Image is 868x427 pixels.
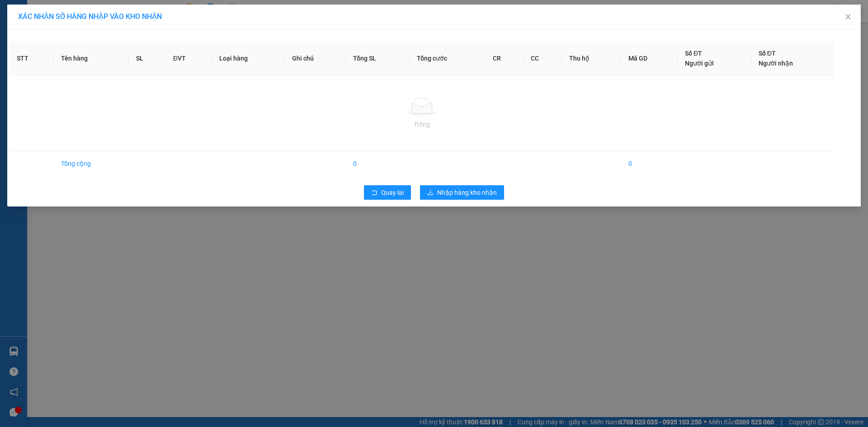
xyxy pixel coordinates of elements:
span: Người nhận [759,60,793,67]
th: Tổng cước [410,41,486,76]
th: Ghi chú [285,41,346,76]
th: Thu hộ [562,41,621,76]
span: Số ĐT [759,50,776,57]
span: rollback [371,189,377,197]
td: Tổng cộng [54,151,129,176]
span: Người gửi [685,60,714,67]
th: Tổng SL [346,41,410,76]
th: Tên hàng [54,41,129,76]
th: STT [9,41,54,76]
th: SL [129,41,165,76]
span: Quay lại [381,188,404,197]
th: ĐVT [166,41,212,76]
button: downloadNhập hàng kho nhận [420,185,504,200]
button: rollbackQuay lại [364,185,411,200]
td: 0 [346,151,410,176]
button: Close [835,5,861,30]
span: Số ĐT [685,50,702,57]
th: CR [486,41,524,76]
td: 0 [621,151,678,176]
div: Trống [17,119,827,129]
th: Mã GD [621,41,678,76]
span: XÁC NHẬN SỐ HÀNG NHẬP VÀO KHO NHẬN [18,12,162,21]
span: download [427,189,434,197]
th: CC [524,41,562,76]
th: Loại hàng [212,41,285,76]
span: Nhập hàng kho nhận [437,188,497,197]
span: close [844,13,852,20]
